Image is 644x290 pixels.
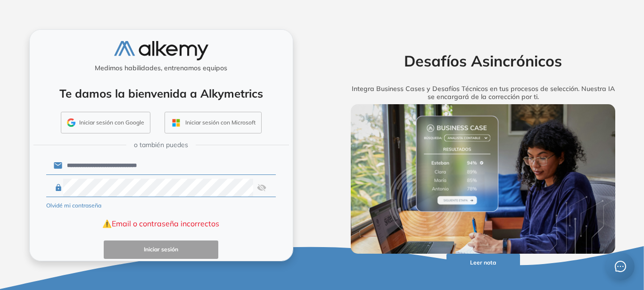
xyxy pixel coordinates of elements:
img: OUTLOOK_ICON [171,117,182,128]
button: Iniciar sesión con Google [61,112,150,133]
h5: Integra Business Cases y Desafíos Técnicos en tus procesos de selección. Nuestra IA se encargará ... [336,85,630,101]
button: Iniciar sesión [104,240,219,259]
span: o también puedes [134,140,188,150]
span: ⚠️ Email o contraseña incorrectos [102,218,219,229]
h4: Te damos la bienvenida a Alkymetrics [42,87,281,100]
h5: Medimos habilidades, entrenamos equipos [33,64,289,72]
img: img-more-info [351,104,616,253]
button: Olvidé mi contraseña [46,201,101,210]
span: message [615,261,627,273]
button: Iniciar sesión con Microsoft [165,112,262,133]
button: Leer nota [446,254,520,272]
img: GMAIL_ICON [67,118,75,127]
h2: Desafíos Asincrónicos [336,52,630,70]
img: logo-alkemy [114,41,208,60]
img: asd [257,179,266,197]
